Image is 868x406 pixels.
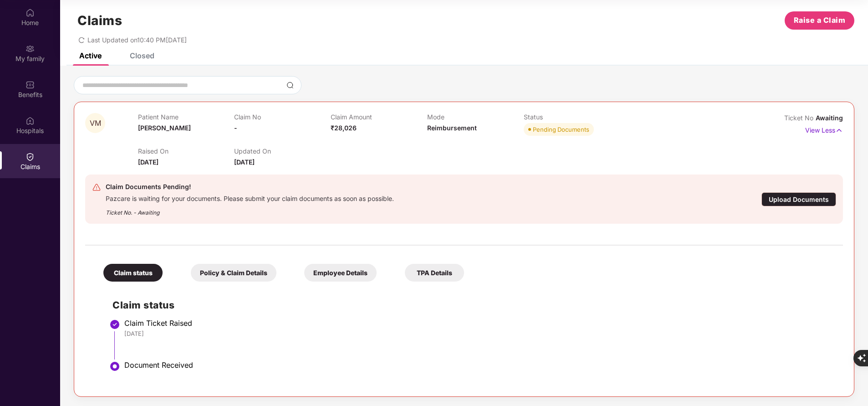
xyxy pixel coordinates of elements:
span: redo [78,36,85,44]
span: Reimbursement [427,124,477,132]
p: Mode [427,113,524,121]
p: Raised On [138,147,235,155]
div: Claim status [103,264,163,282]
div: Pazcare is waiting for your documents. Please submit your claim documents as soon as possible. [106,192,394,203]
span: ₹28,026 [331,124,357,132]
div: Upload Documents [761,192,836,206]
div: Employee Details [304,264,377,282]
div: Closed [130,51,154,60]
span: Ticket No [784,114,816,122]
img: svg+xml;base64,PHN2ZyB3aWR0aD0iMjAiIGhlaWdodD0iMjAiIHZpZXdCb3g9IjAgMCAyMCAyMCIgZmlsbD0ibm9uZSIgeG... [26,44,35,53]
img: svg+xml;base64,PHN2ZyB4bWxucz0iaHR0cDovL3d3dy53My5vcmcvMjAwMC9zdmciIHdpZHRoPSIyNCIgaGVpZ2h0PSIyNC... [92,183,101,192]
p: Claim No [234,113,331,121]
div: Active [79,51,102,60]
p: Patient Name [138,113,235,121]
img: svg+xml;base64,PHN2ZyBpZD0iSG9zcGl0YWxzIiB4bWxucz0iaHR0cDovL3d3dy53My5vcmcvMjAwMC9zdmciIHdpZHRoPS... [26,116,35,125]
h1: Claims [77,13,122,28]
p: Status [524,113,620,121]
div: [DATE] [124,329,834,338]
p: Claim Amount [331,113,427,121]
span: [PERSON_NAME] [138,124,191,132]
img: svg+xml;base64,PHN2ZyBpZD0iQ2xhaW0iIHhtbG5zPSJodHRwOi8vd3d3LnczLm9yZy8yMDAwL3N2ZyIgd2lkdGg9IjIwIi... [26,152,35,161]
span: [DATE] [234,158,255,166]
img: svg+xml;base64,PHN2ZyBpZD0iU3RlcC1Eb25lLTMyeDMyIiB4bWxucz0iaHR0cDovL3d3dy53My5vcmcvMjAwMC9zdmciIH... [109,319,120,330]
img: svg+xml;base64,PHN2ZyBpZD0iSG9tZSIgeG1sbnM9Imh0dHA6Ly93d3cudzMub3JnLzIwMDAvc3ZnIiB3aWR0aD0iMjAiIG... [26,8,35,17]
img: svg+xml;base64,PHN2ZyBpZD0iQmVuZWZpdHMiIHhtbG5zPSJodHRwOi8vd3d3LnczLm9yZy8yMDAwL3N2ZyIgd2lkdGg9Ij... [26,80,35,89]
p: View Less [805,123,843,135]
div: Policy & Claim Details [191,264,276,282]
span: Last Updated on 10:40 PM[DATE] [87,36,187,44]
span: Raise a Claim [794,15,846,26]
div: Claim Ticket Raised [124,319,834,328]
span: Awaiting [816,114,843,122]
span: - [234,124,237,132]
div: Ticket No. - Awaiting [106,203,394,217]
div: Document Received [124,360,834,370]
img: svg+xml;base64,PHN2ZyBpZD0iU2VhcmNoLTMyeDMyIiB4bWxucz0iaHR0cDovL3d3dy53My5vcmcvMjAwMC9zdmciIHdpZH... [286,82,294,89]
span: VM [90,119,101,127]
p: Updated On [234,147,331,155]
div: Claim Documents Pending! [106,181,394,192]
div: Pending Documents [533,125,589,134]
button: Raise a Claim [785,11,854,30]
img: svg+xml;base64,PHN2ZyBpZD0iU3RlcC1BY3RpdmUtMzJ4MzIiIHhtbG5zPSJodHRwOi8vd3d3LnczLm9yZy8yMDAwL3N2Zy... [109,361,120,372]
div: TPA Details [405,264,464,282]
h2: Claim status [112,298,834,313]
span: [DATE] [138,158,158,166]
img: svg+xml;base64,PHN2ZyB4bWxucz0iaHR0cDovL3d3dy53My5vcmcvMjAwMC9zdmciIHdpZHRoPSIxNyIgaGVpZ2h0PSIxNy... [835,125,843,135]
